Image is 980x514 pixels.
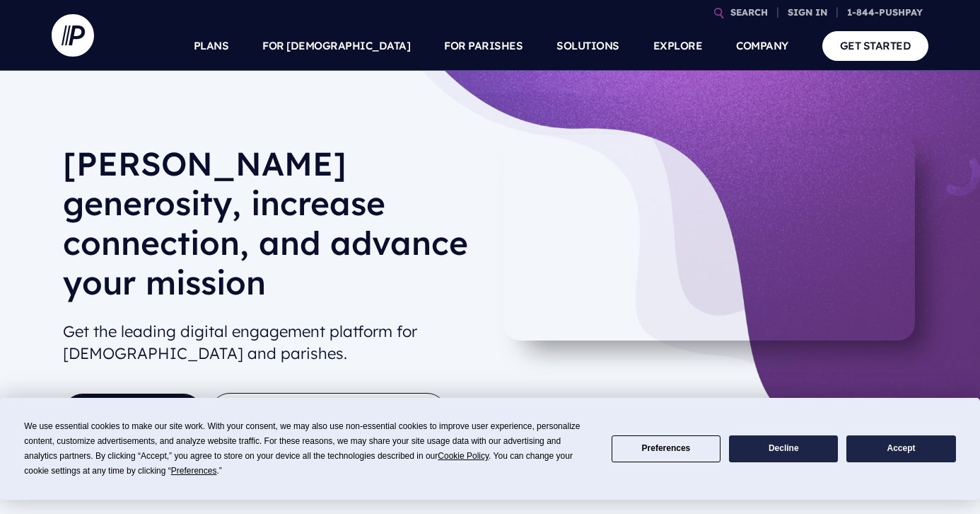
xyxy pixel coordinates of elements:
a: FOR PARISHES [444,21,523,71]
button: Accept [846,435,955,463]
button: TAKE A SELF-GUIDED TOUR [210,393,447,435]
a: PLANS [194,21,229,71]
h2: Get the leading digital engagement platform for [DEMOGRAPHIC_DATA] and parishes. [63,315,479,370]
button: Preferences [612,435,721,463]
a: GET STARTED [822,31,929,60]
a: GET STARTED [63,393,203,435]
a: EXPLORE [653,21,703,71]
a: SOLUTIONS [556,21,619,71]
h1: [PERSON_NAME] generosity, increase connection, and advance your mission [63,144,479,314]
button: Decline [729,435,838,463]
span: Preferences [171,466,217,476]
a: FOR [DEMOGRAPHIC_DATA] [262,21,410,71]
div: We use essential cookies to make our site work. With your consent, we may also use non-essential ... [24,419,594,479]
a: COMPANY [736,21,788,71]
span: Cookie Policy [438,451,489,461]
